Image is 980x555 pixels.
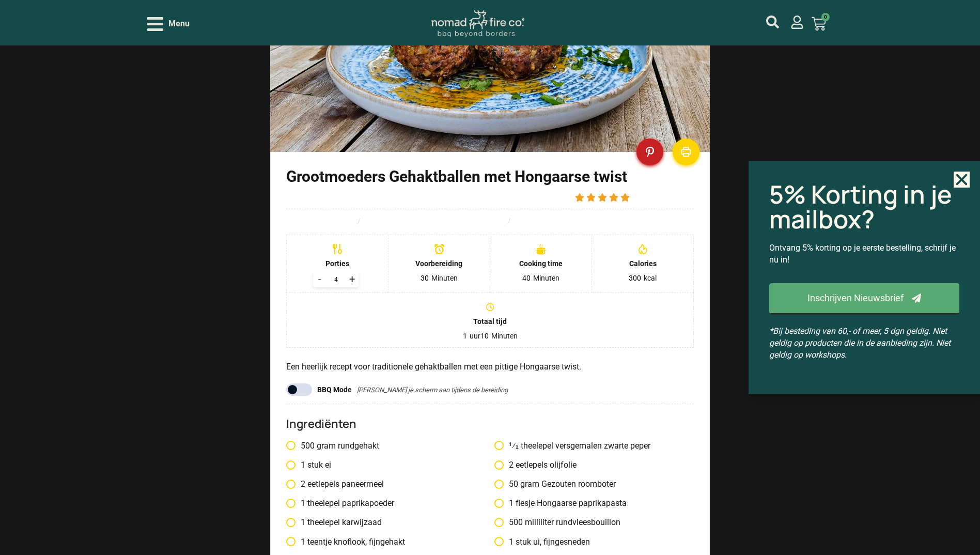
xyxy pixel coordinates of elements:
[629,273,641,284] p: 300
[509,479,518,489] span: 50
[313,272,326,287] div: -
[491,331,518,342] span: Minuten
[522,273,531,284] p: 40
[307,498,340,508] span: theelepel
[470,331,480,342] span: uur
[769,182,959,232] h2: 5% Korting in je mailbox?
[307,537,332,547] span: teentje
[769,242,959,266] p: Ontvang 5% korting op je eerste bestelling, schrijf je nu in!
[395,258,484,269] span: Voorbereiding
[341,479,384,489] span: paneermeel
[307,460,323,470] span: stuk
[286,217,351,225] span: Gang:
[520,479,539,489] span: gram
[509,498,514,508] span: 1
[168,18,190,30] span: Menu
[480,331,489,342] p: 10
[509,441,519,451] span: 1⁄2
[345,272,359,287] div: +
[390,217,501,225] mark: [DEMOGRAPHIC_DATA], Hongaars
[325,460,331,470] span: ei
[293,316,688,327] span: Totaal tijd
[509,460,514,470] span: 2
[552,217,588,225] mark: Gemiddeld
[533,537,590,547] span: ui, fijngesneden
[807,294,904,303] span: Inschrijven Nieuwsbrief
[598,258,688,269] span: Calories
[317,384,352,395] span: BBQ Mode
[338,441,379,451] span: rundgehakt
[556,517,620,527] span: rundvleesbouillon
[509,537,514,547] span: 1
[293,258,382,269] span: Porties
[301,479,305,489] span: 2
[301,460,305,470] span: 1
[821,13,830,21] span: 0
[342,498,394,508] span: paprikapoeder
[525,517,554,527] span: milliliter
[307,479,339,489] span: eetlepels
[317,441,336,451] span: gram
[790,16,804,29] a: mijn account
[334,537,405,547] span: knoflook, fijngehakt
[644,273,657,284] span: kcal
[516,460,548,470] span: eetlepels
[954,172,970,188] a: Close
[286,167,694,186] h2: Grootmoeders Gehaktballen met Hongaarse twist
[307,517,340,527] span: theelepel
[650,194,664,202] small: from
[351,217,501,225] span: Keuken:
[286,417,694,430] h3: Ingrediënten
[509,517,523,527] span: 500
[516,498,535,508] span: flesje
[769,283,959,315] a: Inschrijven Nieuwsbrief
[301,498,305,508] span: 1
[521,441,553,451] span: theelepel
[286,361,694,373] p: Een heerlijk recept voor traditionele gehaktballen met een pittige Hongaarse twist.
[541,479,616,489] span: Gezouten roomboter
[147,15,190,33] div: Open/Close Menu
[766,16,779,28] a: mijn account
[555,441,650,451] span: versgemalen zwarte peper
[501,217,588,225] span: Moeilijkheid
[550,460,577,470] span: olijfolie
[496,258,586,269] span: Cooking time
[533,273,559,284] span: Minuten
[463,331,467,342] p: 1
[676,194,692,202] small: votes
[537,498,627,508] span: Hongaarse paprikapasta
[516,537,531,547] span: stuk
[286,192,382,203] span: Recept door [PERSON_NAME]
[431,10,524,38] img: Nomad Logo
[637,194,646,202] small: 5.0
[421,273,429,284] p: 30
[305,217,351,225] mark: Hoofdgerecht
[301,517,305,527] span: 1
[431,273,458,284] span: Minuten
[769,326,951,360] em: *Bij besteding van 60,- of meer, 5 dgn geldig. Niet geldig op producten die in de aanbieding zijn...
[668,194,672,202] small: 2
[301,537,305,547] span: 1
[301,441,315,451] span: 500
[357,385,508,395] p: [PERSON_NAME] je scherm aan tijdens de bereiding
[799,10,838,37] a: 0
[342,517,382,527] span: karwijzaad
